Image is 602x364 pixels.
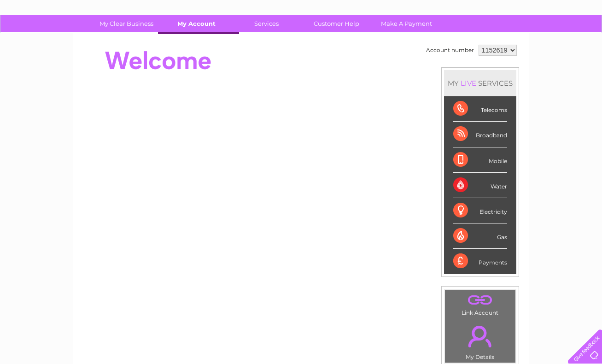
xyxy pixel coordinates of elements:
[444,318,516,363] td: My Details
[444,289,516,318] td: Link Account
[444,70,516,96] div: MY SERVICES
[162,33,238,52] a: Bills and Payments
[228,15,304,32] a: Services
[424,42,476,58] td: Account number
[453,96,507,122] div: Telecoms
[453,122,507,147] div: Broadband
[84,5,519,45] div: Clear Business is a trading name of Verastar Limited (registered in [GEOGRAPHIC_DATA] No. 3667643...
[459,79,478,88] div: LIVE
[453,198,507,223] div: Electricity
[88,15,164,32] a: My Clear Business
[453,223,507,249] div: Gas
[21,24,68,52] img: logo.png
[489,39,516,46] a: Telecoms
[428,5,492,16] a: 0333 014 3131
[447,292,513,308] a: .
[453,173,507,198] div: Water
[447,320,513,352] a: .
[368,15,444,32] a: Make A Payment
[440,39,457,46] a: Water
[158,15,234,32] a: My Account
[522,39,535,46] a: Blog
[298,15,374,32] a: Customer Help
[463,39,483,46] a: Energy
[453,147,507,173] div: Mobile
[453,249,507,274] div: Payments
[541,39,563,46] a: Contact
[572,39,593,46] a: Log out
